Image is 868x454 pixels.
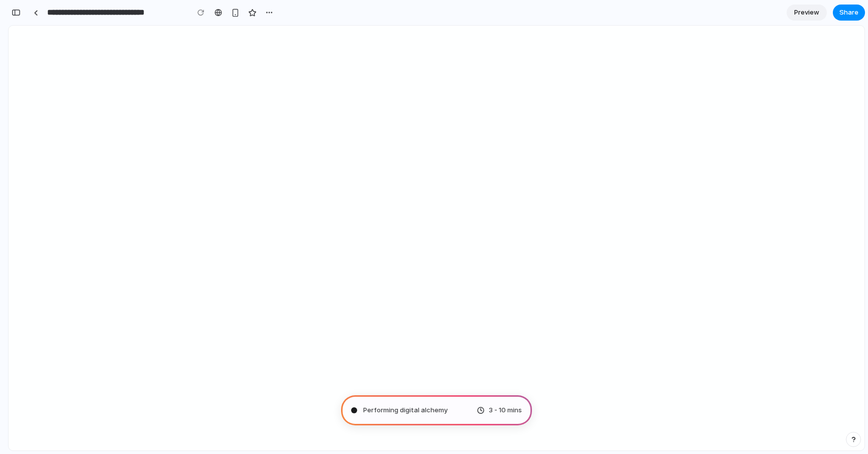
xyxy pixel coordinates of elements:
span: Performing digital alchemy [363,405,448,415]
a: Preview [787,5,827,21]
span: 3 - 10 mins [489,405,522,415]
button: Share [833,5,865,21]
span: Preview [794,8,819,18]
span: Share [839,8,858,18]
